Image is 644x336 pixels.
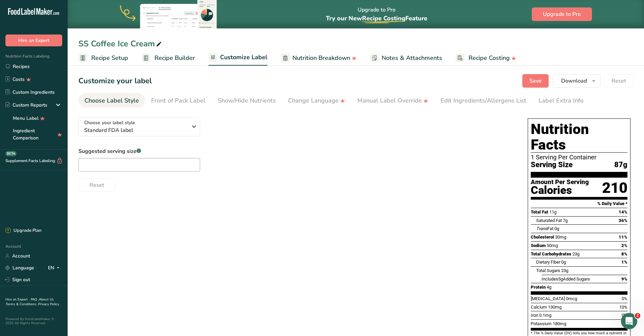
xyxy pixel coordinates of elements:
a: Recipe Builder [142,50,195,66]
span: 0g [561,260,566,265]
span: Reset [612,77,626,85]
span: 23g [561,268,568,273]
button: Download [553,74,600,88]
span: Calcium [531,305,547,310]
button: Reset [78,178,115,192]
span: 9% [621,276,627,282]
span: 50mg [547,243,558,248]
span: 87g [614,161,627,169]
div: Choose Label Style [85,96,139,105]
a: Terms & Conditions . [6,302,38,307]
span: 30mg [555,234,566,240]
section: % Daily Value * [531,200,627,208]
span: Total Fat [531,209,548,215]
i: Trans [536,226,547,231]
div: SS Coffee Ice Cream [78,38,163,50]
div: Label Extra Info [539,96,583,105]
span: 8% [621,251,627,256]
span: Recipe Costing [362,14,405,22]
div: Upgrade to Pro [326,0,427,28]
span: Try our New Feature [326,14,427,22]
span: Upgrade to Pro [543,10,581,18]
span: 130mg [548,305,562,310]
span: Iron [531,313,538,318]
div: Show/Hide Nutrients [218,96,276,105]
span: Recipe Costing [469,53,510,63]
span: 11% [619,234,627,240]
span: 0mcg [566,296,577,301]
span: 0.1mg [539,313,551,318]
a: Customize Label [209,50,267,66]
div: 210 [602,179,627,197]
button: Hire an Expert [5,35,62,46]
label: Suggested serving size [78,147,200,155]
span: 2% [621,243,627,248]
div: EN [48,264,62,272]
span: Download [561,77,587,85]
span: 4g [547,285,551,290]
span: Serving Size [531,161,573,169]
span: Notes & Attachments [382,53,442,63]
span: Choose your label style [84,119,135,126]
div: Calories [531,185,589,195]
span: 36% [619,218,627,223]
iframe: Intercom live chat [621,313,637,329]
span: Saturated Fat [536,218,562,223]
div: Change Language [288,96,345,105]
div: BETA [5,151,17,156]
span: 0% [622,296,627,301]
a: Notes & Attachments [370,50,442,66]
span: Fat [536,226,553,231]
span: Save [529,77,542,85]
span: [MEDICAL_DATA] [531,296,565,301]
span: Total Sugars [536,268,560,273]
span: 5g [558,276,563,282]
a: Privacy Policy [38,302,59,307]
div: 1 Serving Per Container [531,154,627,161]
button: Reset [604,74,633,88]
div: Front of Pack Label [151,96,206,105]
span: 0g [554,226,559,231]
h1: Nutrition Facts [531,121,627,153]
h1: Customize your label [78,75,152,87]
a: Language [5,262,34,274]
button: Save [522,74,549,88]
span: Standard FDA label [84,126,187,134]
span: Recipe Builder [154,53,195,63]
div: Amount Per Serving [531,179,589,185]
span: 23g [572,251,579,256]
button: Choose your label style Standard FDA label [78,117,200,136]
span: Sodium [531,243,546,248]
span: 1% [621,260,627,265]
div: Upgrade Plan [5,227,41,234]
div: Edit Ingredients/Allergens List [440,96,526,105]
a: FAQ . [31,297,39,302]
button: Upgrade to Pro [532,7,592,21]
span: Recipe Setup [91,53,128,63]
span: Includes Added Sugars [542,276,590,282]
span: 2 [635,313,640,318]
span: Protein [531,285,546,290]
span: 11g [549,209,556,215]
span: Potassium [531,321,552,326]
span: 7g [563,218,568,223]
div: Custom Reports [5,102,47,109]
a: About Us . [5,297,54,307]
a: Hire an Expert . [5,297,29,302]
span: 14% [619,209,627,215]
a: Recipe Setup [78,50,128,66]
span: 10% [619,305,627,310]
span: Cholesterol [531,234,554,240]
a: Recipe Costing [456,50,516,66]
a: Nutrition Breakdown [281,50,357,66]
span: Dietary Fiber [536,260,560,265]
span: 180mg [553,321,566,326]
span: Nutrition Breakdown [292,53,350,63]
div: Powered By FoodLabelMaker © 2025 All Rights Reserved [5,317,62,325]
span: Reset [90,181,104,189]
span: Customize Label [220,53,267,62]
span: Total Carbohydrates [531,251,571,256]
div: Manual Label Override [357,96,428,105]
